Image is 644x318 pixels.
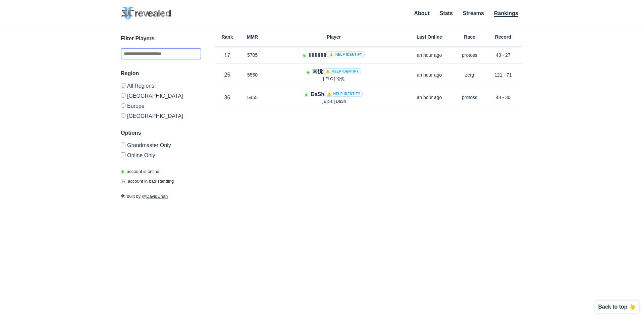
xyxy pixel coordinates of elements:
[121,142,125,147] input: Grandmaster Only
[494,10,518,17] a: Rankings
[215,71,240,79] p: 25
[402,94,456,101] p: an hour ago
[305,92,308,97] span: Account is laddering
[215,51,240,59] p: 17
[121,194,125,199] span: 🛠
[483,72,523,78] p: 121 - 71
[456,72,483,78] p: zerg
[121,169,124,174] span: ◉
[312,68,362,76] h4: 南忧
[121,35,201,43] h3: Filter Players
[240,72,265,78] p: 5550
[146,194,168,199] a: DavidChan
[326,51,365,57] a: ⚠️ Help identify
[598,304,636,310] p: Back to top 👆
[440,10,453,16] a: Stats
[121,7,171,20] img: SC2 Revealed
[121,70,201,78] h3: Region
[414,10,430,16] a: About
[240,52,265,58] p: 5705
[323,77,344,81] span: [ FLC ] 南忧
[311,90,363,98] h4: DaSh
[121,179,126,184] span: ☠️
[121,150,201,158] label: Only show accounts currently laddering
[121,142,201,150] label: Only Show accounts currently in Grandmaster
[121,178,174,185] p: account in bad standing
[121,113,125,118] input: [GEOGRAPHIC_DATA]
[215,35,240,39] h6: Rank
[402,72,456,78] p: an hour ago
[483,35,523,39] h6: Record
[456,35,483,39] h6: Race
[121,152,125,157] input: Online Only
[324,91,363,97] a: ⚠️ Help identify
[463,10,484,16] a: Streams
[215,94,240,101] p: 36
[402,52,456,58] p: an hour ago
[240,35,265,39] h6: MMR
[240,94,265,101] p: 5455
[306,70,310,75] span: Account is laddering
[121,103,125,108] input: Europe
[483,52,523,58] p: 43 - 27
[121,83,201,90] label: All Regions
[121,168,159,175] p: account is online
[323,68,362,74] a: ⚠️ Help identify
[121,93,125,98] input: [GEOGRAPHIC_DATA]
[121,129,201,137] h3: Options
[121,100,201,110] label: Europe
[456,94,483,101] p: protoss
[322,99,346,104] span: [ Elpis ] DaSh
[456,52,483,58] p: protoss
[121,110,201,119] label: [GEOGRAPHIC_DATA]
[309,51,365,59] h4: llllllllllll
[483,94,523,101] p: 48 - 30
[303,53,306,58] span: Account is laddering
[402,35,456,39] h6: Last Online
[121,90,201,100] label: [GEOGRAPHIC_DATA]
[121,83,125,88] input: All Regions
[121,193,201,200] p: built by @
[265,35,402,39] h6: Player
